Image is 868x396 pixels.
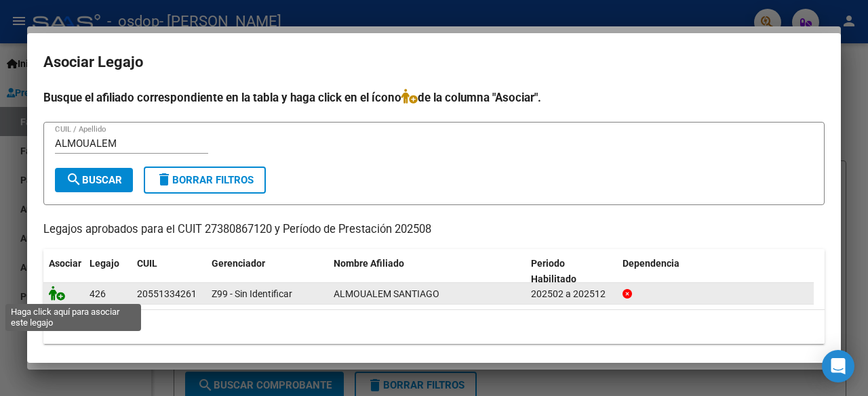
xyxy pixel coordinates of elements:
[212,288,292,299] span: Z99 - Sin Identificar
[43,221,825,238] p: Legajos aprobados para el CUIT 27380867120 y Período de Prestación 202508
[617,249,814,294] datatable-header-cell: Dependencia
[43,249,84,294] datatable-header-cell: Asociar
[66,171,82,188] mat-icon: search
[328,249,526,294] datatable-header-cell: Nombre Afiliado
[84,249,132,294] datatable-header-cell: Legajo
[531,258,576,284] span: Periodo Habilitado
[43,89,825,106] h4: Busque el afiliado correspondiente en la tabla y haga click en el ícono de la columna "Asociar".
[156,174,254,186] span: Borrar Filtros
[66,174,122,186] span: Buscar
[334,258,404,269] span: Nombre Afiliado
[822,350,854,382] div: Open Intercom Messenger
[144,167,266,194] button: Borrar Filtros
[623,258,679,269] span: Dependencia
[49,258,81,269] span: Asociar
[526,249,617,294] datatable-header-cell: Periodo Habilitado
[531,286,612,302] div: 202502 a 202512
[55,168,133,192] button: Buscar
[90,288,106,299] span: 426
[43,49,825,75] h2: Asociar Legajo
[137,286,197,302] div: 20551334261
[212,258,265,269] span: Gerenciador
[132,249,206,294] datatable-header-cell: CUIL
[156,171,172,188] mat-icon: delete
[90,258,119,269] span: Legajo
[137,258,157,269] span: CUIL
[206,249,328,294] datatable-header-cell: Gerenciador
[43,310,825,344] div: 1 registros
[334,288,439,299] span: ALMOUALEM SANTIAGO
